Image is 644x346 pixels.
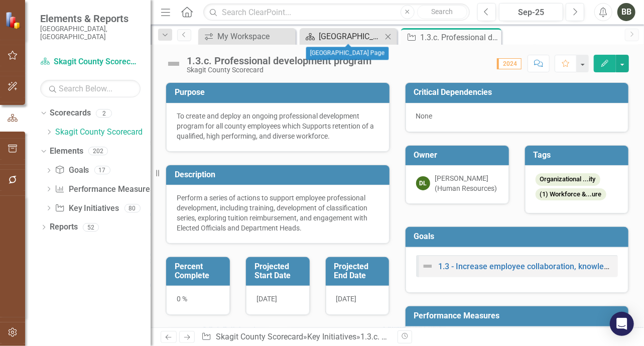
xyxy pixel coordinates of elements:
[83,223,99,232] div: 52
[5,11,23,29] img: ClearPoint Strategy
[187,55,371,66] div: 1.3.c. Professional development program
[177,193,379,233] p: Perform a series of actions to support employee professional development, including training, dev...
[256,295,277,303] span: [DATE]
[55,165,89,176] a: Goals
[50,146,83,157] a: Elements
[420,31,499,44] div: 1.3.c. Professional development program
[499,3,563,21] button: Sep-25
[187,66,371,74] div: Skagit County Scorecard
[360,332,506,341] div: 1.3.c. Professional development program
[201,331,390,343] div: » »
[306,47,389,60] div: [GEOGRAPHIC_DATA] Page
[414,151,504,160] h3: Owner
[166,286,230,315] div: 0 %
[422,260,434,272] img: Not Defined
[302,30,382,43] a: [GEOGRAPHIC_DATA] Page
[536,188,606,201] span: (1) Workforce &...ure
[502,7,560,19] div: Sep-25
[217,30,293,43] div: My Workspace
[334,262,384,280] h3: Projected End Date
[417,5,467,19] button: Search
[414,232,624,241] h3: Goals
[40,25,141,41] small: [GEOGRAPHIC_DATA], [GEOGRAPHIC_DATA]
[40,80,141,97] input: Search Below...
[414,311,624,320] h3: Performance Measures
[50,107,91,119] a: Scorecards
[55,127,151,138] a: Skagit County Scorecard
[175,88,384,97] h3: Purpose
[336,295,357,303] span: [DATE]
[216,332,303,341] a: Skagit County Scorecard
[40,13,141,25] span: Elements & Reports
[96,109,112,118] div: 2
[435,173,498,193] div: [PERSON_NAME] (Human Resources)
[201,30,293,43] a: My Workspace
[94,166,110,175] div: 17
[497,58,522,69] span: 2024
[617,3,635,21] button: BB
[177,111,379,141] div: To create and deploy an ongoing professional development program for all county employees which S...
[55,203,119,214] a: Key Initiatives
[414,88,624,97] h3: Critical Dependencies
[610,312,634,336] div: Open Intercom Messenger
[40,56,141,68] a: Skagit County Scorecard
[416,111,618,121] div: None
[203,4,470,21] input: Search ClearPoint...
[88,147,108,156] div: 202
[319,30,382,43] div: [GEOGRAPHIC_DATA] Page
[175,262,225,280] h3: Percent Complete
[50,221,78,233] a: Reports
[124,204,141,212] div: 80
[254,262,305,280] h3: Projected Start Date
[55,184,154,195] a: Performance Measures
[307,332,356,341] a: Key Initiatives
[536,173,600,186] span: Organizational ...ity
[416,176,430,190] div: DL
[534,151,623,160] h3: Tags
[431,8,453,16] span: Search
[166,56,182,72] img: Not Defined
[175,170,384,179] h3: Description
